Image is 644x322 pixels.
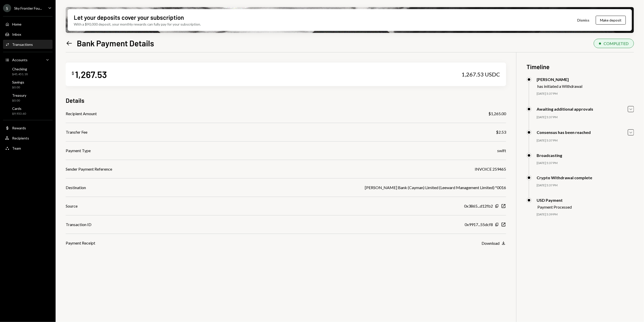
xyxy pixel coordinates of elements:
h1: Bank Payment Details [77,38,154,48]
div: COMPLETED [604,41,629,46]
a: Checking$45,451.18 [3,65,53,77]
div: Transfer Fee [66,129,87,135]
a: Rewards [3,123,53,132]
div: Cards [12,106,26,111]
div: swift [497,148,506,154]
a: Savings$0.00 [3,78,53,91]
div: [PERSON_NAME] [537,77,582,82]
div: 0x3865...d12fb2 [464,203,493,209]
div: [DATE] 5:37 PM [537,115,634,119]
h3: Timeline [527,63,634,71]
div: Transactions [12,42,33,47]
a: Team [3,144,53,153]
a: Recipients [3,133,53,143]
div: Sender Payment Reference [66,166,112,172]
a: Transactions [3,40,53,49]
a: Home [3,19,53,29]
div: Payment Receipt [66,240,95,246]
div: $2.53 [496,129,506,135]
h3: Details [66,96,84,105]
div: INVOICE 259465 [475,166,506,172]
div: Payment Processed [537,205,572,209]
div: Payment Type [66,148,91,154]
a: Treasury$0.00 [3,92,53,104]
div: Sky Frontier Fou... [14,6,42,10]
a: Accounts [3,55,53,64]
div: With a $90,000 deposit, your monthly rewards can fully pay for your subscription. [74,22,201,27]
div: [DATE] 5:39 PM [537,212,634,217]
div: S [3,4,11,12]
div: Transaction ID [66,222,91,228]
div: $9,933.60 [12,112,26,116]
div: [PERSON_NAME] Bank (Cayman) Limited (Leeward Management Limited) *0016 [365,185,506,191]
div: Treasury [12,93,26,97]
div: Source [66,203,78,209]
button: Dismiss [571,14,596,26]
div: [DATE] 5:37 PM [537,92,634,96]
div: $45,451.18 [12,72,28,76]
div: Team [12,146,21,150]
div: Recipients [12,136,29,140]
div: has initiated a Withdrawal [537,84,582,89]
div: Destination [66,185,86,191]
div: 0x9917...55dcf8 [465,222,493,228]
div: [DATE] 5:37 PM [537,183,634,188]
div: Consensus has been reached [537,130,591,135]
a: Inbox [3,30,53,39]
div: 1,267.53 USDC [462,71,500,78]
div: Accounts [12,58,28,62]
div: Inbox [12,32,21,36]
button: Download [482,240,506,246]
div: [DATE] 5:37 PM [537,161,634,165]
div: $ [72,71,74,76]
div: Checking [12,67,28,71]
div: Crypto Withdrawal complete [537,175,592,180]
div: Rewards [12,126,26,130]
div: 1,267.53 [75,69,107,80]
div: Recipient Amount [66,111,97,117]
div: Savings [12,80,24,84]
div: Let your deposits cover your subscription [74,13,184,22]
div: USD Payment [537,198,572,203]
div: Home [12,22,21,26]
div: $0.00 [12,85,24,90]
a: Cards$9,933.60 [3,105,53,117]
button: Make deposit [596,16,626,25]
div: $1,265.00 [488,111,506,117]
div: $0.00 [12,98,26,103]
div: Broadcasting [537,153,562,158]
div: Awaiting additional approvals [537,107,593,111]
div: Download [482,241,499,246]
div: [DATE] 5:37 PM [537,138,634,143]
